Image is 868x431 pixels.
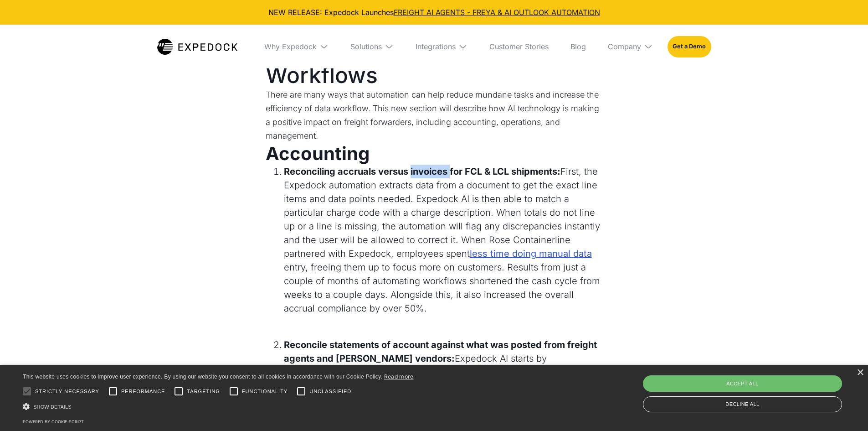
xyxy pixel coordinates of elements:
span: Targeting [187,388,220,395]
div: Decline all [643,396,842,412]
div: Company [601,25,660,68]
div: Solutions [350,42,382,51]
strong: Reconciling accruals versus invoices for FCL & LCL shipments: [284,166,560,177]
div: NEW RELEASE: Expedock Launches [7,7,861,17]
a: Read more [384,373,414,380]
div: Solutions [343,25,401,68]
span: Show details [33,404,72,410]
a: Get a Demo [668,36,711,57]
strong: Reconcile statements of account against what was posted from freight agents and [PERSON_NAME] ven... [284,339,597,364]
span: Performance [121,388,165,395]
a: Customer Stories [482,25,556,68]
div: Accept all [643,375,842,392]
a: less time doing manual data [470,247,592,260]
div: Pokalbio valdiklis [716,332,868,431]
div: Show details [23,402,414,411]
span: Unclassified [309,388,351,395]
div: Integrations [416,42,456,51]
div: Why Expedock [264,42,317,51]
span: Functionality [242,388,288,395]
div: Company [608,42,641,51]
div: Why Expedock [257,25,336,68]
li: First, the Expedock automation extracts data from a document to get the exact line items and data... [284,165,603,315]
p: There are many ways that automation can help reduce mundane tasks and increase the efficiency of ... [266,88,603,143]
span: Strictly necessary [35,388,99,395]
a: Powered by cookie-script [23,419,84,424]
div: Integrations [408,25,475,68]
a: Blog [563,25,593,68]
a: FREIGHT AI AGENTS - FREYA & AI OUTLOOK AUTOMATION [394,8,600,17]
iframe: Chat Widget [716,332,868,431]
span: This website uses cookies to improve user experience. By using our website you consent to all coo... [23,374,382,380]
p: ‍ [266,324,603,338]
strong: Accounting [266,142,370,165]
